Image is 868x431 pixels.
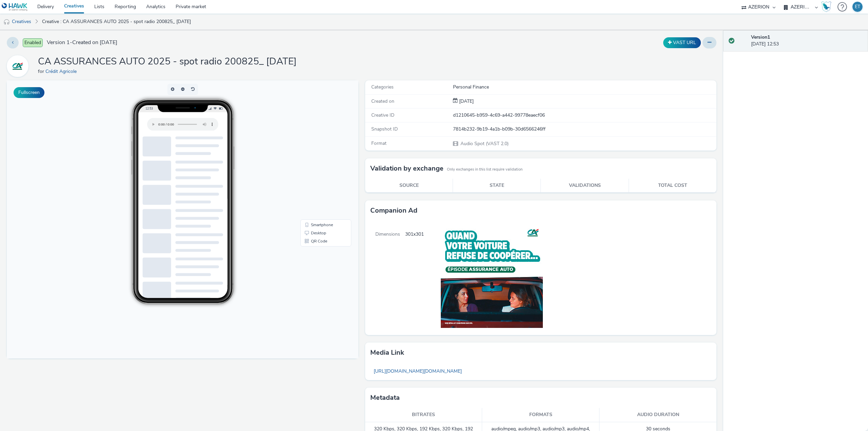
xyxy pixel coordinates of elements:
[7,63,31,69] a: Crédit Agricole
[453,126,716,133] div: 7814b232-9b19-4a1b-b09b-30d6566246ff
[821,1,831,12] img: Hawk Academy
[821,1,834,12] a: Hawk Academy
[371,126,398,132] span: Snapshot ID
[751,34,863,48] div: [DATE] 12:53
[2,3,28,11] img: undefined Logo
[662,37,703,48] div: Duplicate the creative as a VAST URL
[482,408,599,422] th: Formats
[295,140,343,149] li: Smartphone
[45,68,79,75] a: Crédit Agricole
[295,149,343,157] li: Desktop
[370,393,400,403] h3: Metadata
[295,157,343,165] li: QR Code
[405,221,424,335] span: 301x301
[447,167,522,172] small: Only exchanges in this list require validation
[365,179,453,193] th: Source
[304,159,320,163] span: QR Code
[371,112,394,118] span: Creative ID
[371,98,394,104] span: Created on
[663,37,701,48] button: VAST URL
[751,34,770,40] strong: Version 1
[424,221,548,333] img: Companion Ad
[855,2,860,12] div: ET
[8,56,27,76] img: Crédit Agricole
[138,26,146,30] span: 12:53
[304,142,326,146] span: Smartphone
[14,87,44,98] button: Fullscreen
[370,365,465,378] a: [URL][DOMAIN_NAME][DOMAIN_NAME]
[371,84,394,90] span: Categories
[370,205,417,216] h3: Companion Ad
[365,221,405,335] span: Dimensions
[370,163,443,174] h3: Validation by exchange
[23,38,43,47] span: Enabled
[460,140,509,147] span: Audio Spot (VAST 2.0)
[371,140,387,146] span: Format
[370,348,404,358] h3: Media link
[365,408,482,422] th: Bitrates
[629,179,716,193] th: Total cost
[453,179,541,193] th: State
[38,55,297,68] h1: CA ASSURANCES AUTO 2025 - spot radio 200825_ [DATE]
[458,98,474,105] div: Creation 12 September 2025, 12:53
[453,112,716,119] div: d1210645-b959-4c69-a442-99778eaecf06
[3,19,10,25] img: audio
[38,68,45,75] span: for
[453,84,716,91] div: Personal Finance
[304,151,319,155] span: Desktop
[39,14,194,30] a: Creative : CA ASSURANCES AUTO 2025 - spot radio 200825_ [DATE]
[541,179,629,193] th: Validations
[47,39,117,46] span: Version 1 - Created on [DATE]
[458,98,474,104] span: [DATE]
[599,408,717,422] th: Audio duration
